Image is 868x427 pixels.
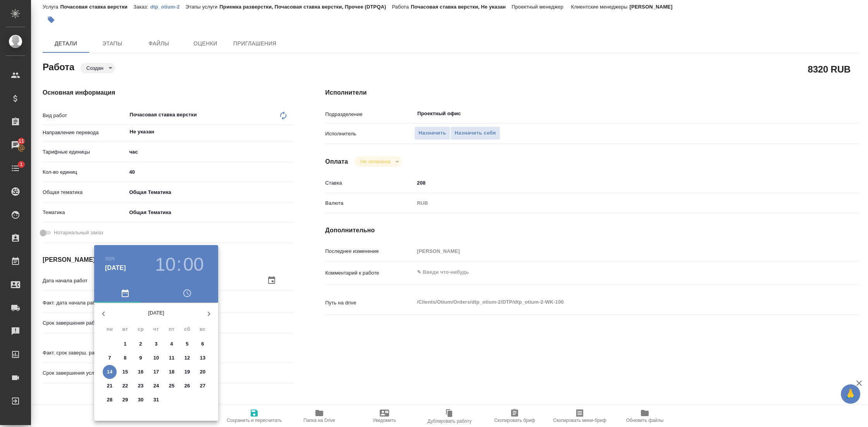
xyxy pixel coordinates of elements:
span: вс [196,325,210,333]
button: 29 [118,393,132,407]
p: 30 [138,396,144,404]
button: [DATE] [105,263,126,273]
button: 19 [180,365,194,379]
p: 19 [184,368,190,376]
p: 10 [153,354,159,362]
span: ср [134,325,148,333]
p: 20 [200,368,206,376]
button: 2 [134,337,148,351]
button: 5 [180,337,194,351]
p: 3 [155,340,157,348]
button: 2025 [105,256,115,261]
button: 17 [149,365,163,379]
p: 21 [107,382,113,390]
button: 8 [118,351,132,365]
p: 26 [184,382,190,390]
button: 9 [134,351,148,365]
p: 31 [153,396,159,404]
button: 13 [196,351,210,365]
button: 12 [180,351,194,365]
p: 14 [107,368,113,376]
p: 13 [200,354,206,362]
button: 23 [134,379,148,393]
button: 1 [118,337,132,351]
button: 14 [103,365,117,379]
p: 1 [124,340,126,348]
button: 31 [149,393,163,407]
span: пт [165,325,179,333]
button: 20 [196,365,210,379]
p: [DATE] [113,309,200,317]
p: 11 [169,354,175,362]
button: 16 [134,365,148,379]
span: пн [103,325,117,333]
button: 22 [118,379,132,393]
button: 27 [196,379,210,393]
p: 6 [201,340,204,348]
button: 28 [103,393,117,407]
span: чт [149,325,163,333]
p: 24 [153,382,159,390]
p: 17 [153,368,159,376]
button: 00 [183,254,204,275]
button: 15 [118,365,132,379]
button: 25 [165,379,179,393]
p: 8 [124,354,126,362]
button: 11 [165,351,179,365]
p: 9 [139,354,142,362]
p: 18 [169,368,175,376]
button: 30 [134,393,148,407]
button: 18 [165,365,179,379]
button: 6 [196,337,210,351]
p: 4 [170,340,173,348]
p: 2 [139,340,142,348]
p: 29 [122,396,128,404]
button: 24 [149,379,163,393]
p: 5 [186,340,188,348]
button: 21 [103,379,117,393]
h3: : [176,254,181,275]
p: 15 [122,368,128,376]
button: 4 [165,337,179,351]
button: 7 [103,351,117,365]
span: сб [180,325,194,333]
p: 16 [138,368,144,376]
p: 7 [108,354,111,362]
button: 26 [180,379,194,393]
p: 23 [138,382,144,390]
p: 28 [107,396,113,404]
button: 3 [149,337,163,351]
button: 10 [149,351,163,365]
span: вт [118,325,132,333]
p: 22 [122,382,128,390]
p: 27 [200,382,206,390]
p: 12 [184,354,190,362]
button: 10 [155,254,176,275]
p: 25 [169,382,175,390]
